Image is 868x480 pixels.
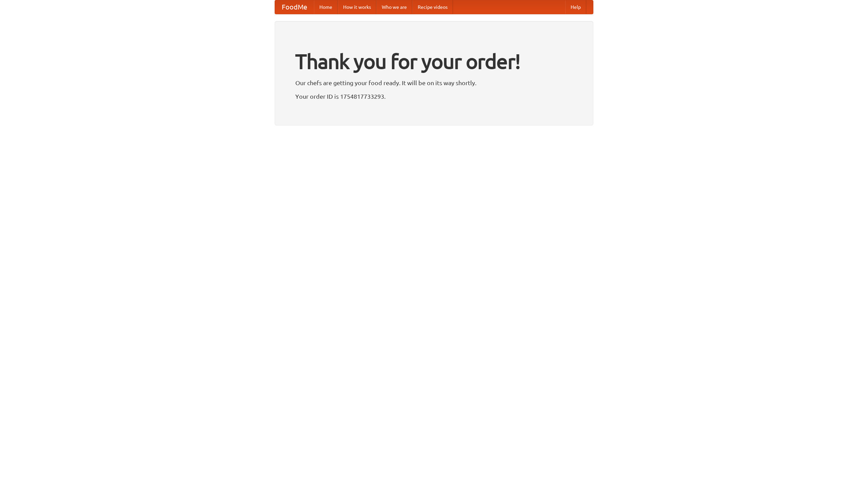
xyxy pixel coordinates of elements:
a: FoodMe [275,0,314,14]
a: How it works [338,0,376,14]
a: Who we are [376,0,412,14]
h1: Thank you for your order! [295,45,573,78]
a: Recipe videos [412,0,453,14]
p: Your order ID is 1754817733293. [295,91,573,101]
a: Home [314,0,338,14]
p: Our chefs are getting your food ready. It will be on its way shortly. [295,78,573,88]
a: Help [565,0,586,14]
